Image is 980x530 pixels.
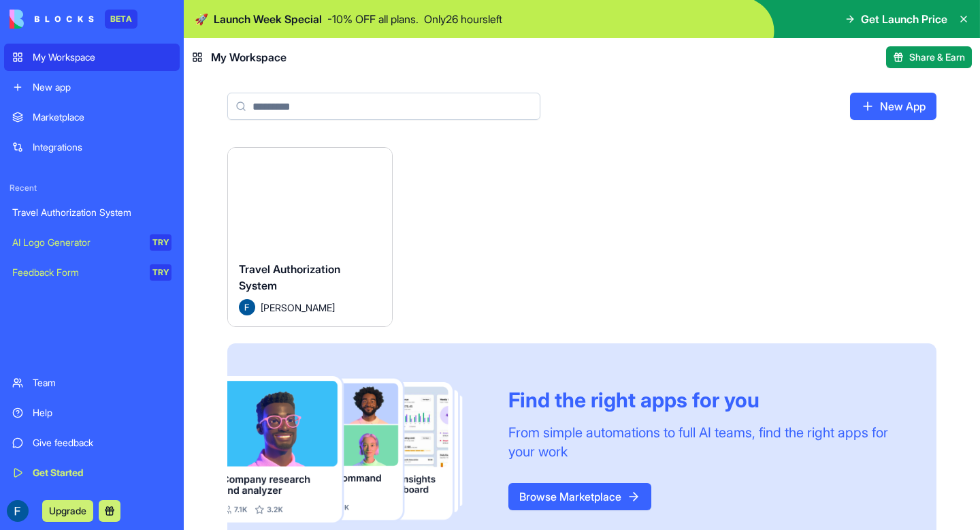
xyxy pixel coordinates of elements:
img: Avatar [239,299,255,315]
span: Recent [4,183,180,193]
span: Share & Earn [909,50,965,64]
img: logo [10,10,94,29]
span: 🚀 [195,11,208,27]
div: Feedback Form [12,266,140,279]
div: Marketplace [33,110,171,124]
button: Upgrade [42,500,93,522]
a: Team [4,369,180,396]
div: TRY [150,264,171,281]
a: Travel Authorization System [4,199,180,226]
a: Help [4,399,180,426]
div: Help [33,406,171,420]
a: Integrations [4,134,180,161]
span: Travel Authorization System [239,262,340,292]
span: Launch Week Special [214,11,322,27]
div: Give feedback [33,436,171,450]
a: BETA [10,10,137,29]
img: Frame_181_egmpey.png [227,376,487,522]
a: New App [850,93,936,120]
div: New app [33,80,171,94]
a: New app [4,74,180,101]
a: My Workspace [4,44,180,71]
div: Travel Authorization System [12,206,171,219]
img: ACg8ocIIu612mcK_sUvnVkYkV0uDABHWA2hfyBY0Jmf36sAeA-QuC18=s96-c [7,500,29,522]
a: Feedback FormTRY [4,259,180,286]
a: Get Started [4,459,180,486]
div: Integrations [33,140,171,154]
button: Share & Earn [886,46,972,68]
p: Only 26 hours left [424,11,502,27]
a: Travel Authorization SystemAvatar[PERSON_NAME] [227,147,393,327]
p: - 10 % OFF all plans. [327,11,419,27]
div: BETA [105,10,137,29]
div: AI Logo Generator [12,236,140,249]
div: My Workspace [33,50,171,64]
div: Team [33,376,171,390]
span: [PERSON_NAME] [261,300,335,315]
a: Upgrade [42,503,93,517]
div: From simple automations to full AI teams, find the right apps for your work [508,423,904,461]
a: Marketplace [4,104,180,131]
a: AI Logo GeneratorTRY [4,229,180,256]
span: My Workspace [211,49,287,65]
div: Find the right apps for you [508,388,904,412]
div: Get Started [33,466,171,480]
a: Browse Marketplace [508,483,651,510]
div: TRY [150,234,171,251]
span: Get Launch Price [861,11,947,27]
a: Give feedback [4,429,180,456]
